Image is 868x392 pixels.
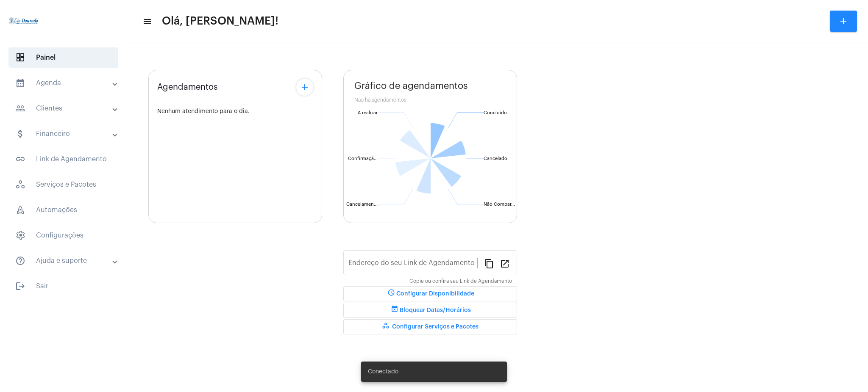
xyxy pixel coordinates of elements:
[409,279,512,284] mat-hint: Copie ou confira seu Link de Agendamento
[15,52,25,63] span: sidenav icon
[5,73,127,93] mat-expansion-panel-header: sidenav iconAgenda
[5,251,127,271] mat-expansion-panel-header: sidenav iconAjuda e suporte
[15,256,25,266] mat-icon: sidenav icon
[15,103,113,113] mat-panel-title: Clientes
[368,367,398,376] span: Conectado
[15,230,25,240] span: sidenav icon
[343,286,517,301] button: Configurar Disponibilidade
[386,291,474,297] span: Configurar Disponibilidade
[157,108,313,115] div: Nenhum atendimento para o dia.
[5,98,127,119] mat-expansion-panel-header: sidenav iconClientes
[382,324,479,330] span: Configurar Serviços e Pacotes
[15,154,25,164] mat-icon: sidenav icon
[382,322,392,332] mat-icon: workspaces_outlined
[15,281,25,291] mat-icon: sidenav icon
[15,103,25,113] mat-icon: sidenav icon
[8,149,118,169] span: Link de Agendamento
[15,129,113,139] mat-panel-title: Financeiro
[300,82,310,92] mat-icon: add
[15,78,113,88] mat-panel-title: Agenda
[15,129,25,139] mat-icon: sidenav icon
[348,261,477,268] input: Link
[343,303,517,318] button: Bloquear Datas/Horários
[354,81,468,91] span: Gráfico de agendamentos
[838,16,849,26] mat-icon: add
[358,110,378,115] text: A realizar
[389,307,471,313] span: Bloquear Datas/Horários
[484,202,515,207] text: Não Compar...
[343,319,517,334] button: Configurar Serviços e Pacotes
[348,156,378,161] text: Confirmaçã...
[5,124,127,144] mat-expansion-panel-header: sidenav iconFinanceiro
[15,78,25,88] mat-icon: sidenav icon
[500,258,510,268] mat-icon: open_in_new
[8,200,118,220] span: Automações
[8,47,118,68] span: Painel
[389,305,400,315] mat-icon: event_busy
[386,289,396,299] mat-icon: schedule
[8,276,118,296] span: Sair
[142,17,151,27] mat-icon: sidenav icon
[8,225,118,246] span: Configurações
[15,179,25,190] span: sidenav icon
[15,205,25,215] span: sidenav icon
[157,83,218,92] span: Agendamentos
[484,258,494,268] mat-icon: content_copy
[484,110,507,115] text: Concluído
[7,4,41,38] img: 4c910ca3-f26c-c648-53c7-1a2041c6e520.jpg
[162,14,278,28] span: Olá, [PERSON_NAME]!
[15,256,113,266] mat-panel-title: Ajuda e suporte
[346,202,378,207] text: Cancelamen...
[8,174,118,195] span: Serviços e Pacotes
[484,156,507,161] text: Cancelado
